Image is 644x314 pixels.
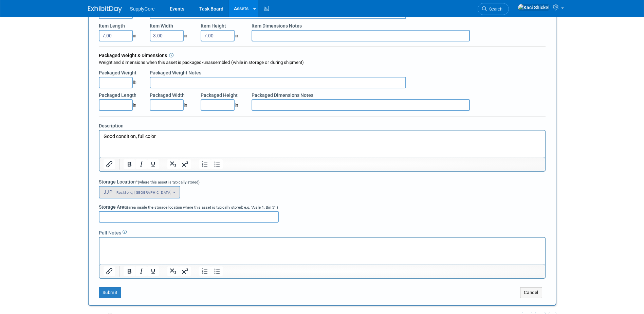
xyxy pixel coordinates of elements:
button: Submit [99,287,121,298]
button: Bold [124,266,135,276]
button: Cancel [520,287,542,298]
span: (where this asset is typically stored) [138,180,200,185]
div: in [150,99,190,111]
label: Description [99,122,124,129]
button: Subscript [167,266,179,276]
a: Search [478,3,509,15]
label: Packaged Length [99,92,136,99]
div: Pull Notes [99,228,546,236]
span: Weight and dimensions when this asset is packaged/unassembled (while in storage or during shipment) [99,60,304,65]
iframe: Rich Text Area [99,130,545,157]
button: Superscript [179,159,191,169]
span: Search [487,6,502,12]
label: Packaged Weight Notes [150,69,201,76]
button: Underline [147,266,159,276]
img: ExhibitDay [88,6,122,13]
button: Numbered list [199,266,211,276]
button: JJPRockford, [GEOGRAPHIC_DATA] [99,186,181,198]
button: Underline [147,159,159,169]
div: in [201,30,241,41]
div: Packaged Weight & Dimensions [99,47,546,66]
iframe: Rich Text Area [99,238,545,264]
button: Insert/edit link [104,159,115,169]
span: Rockford, [GEOGRAPHIC_DATA] [112,190,172,195]
label: Item Length [99,22,125,29]
button: Bullet list [211,266,223,276]
span: SupplyCore [130,6,155,12]
div: in [99,99,140,111]
span: (area inside the storage location where this asset is typically stored; e.g. "Aisle 1, Bin 3" ) [127,205,278,210]
button: Italic [135,159,147,169]
button: Numbered list [199,159,211,169]
div: in [201,99,241,111]
label: Item Height [201,22,226,29]
div: in [150,30,190,41]
span: JJP [104,189,172,195]
button: Bold [124,159,135,169]
button: Bullet list [211,159,223,169]
label: Item Dimensions Notes [252,22,302,29]
label: Packaged Width [150,92,185,99]
button: Insert/edit link [104,266,115,276]
button: Superscript [179,266,191,276]
label: Packaged Height [201,92,238,99]
div: in [99,30,140,41]
label: Packaged Weight [99,69,136,76]
button: Subscript [167,159,179,169]
label: Item Width [150,22,173,29]
label: Storage Area [99,204,278,210]
img: Kaci Shickel [518,4,550,11]
div: lb [99,77,140,88]
button: Italic [135,266,147,276]
label: Storage Location [99,178,200,185]
label: Packaged Dimensions Notes [252,92,313,99]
